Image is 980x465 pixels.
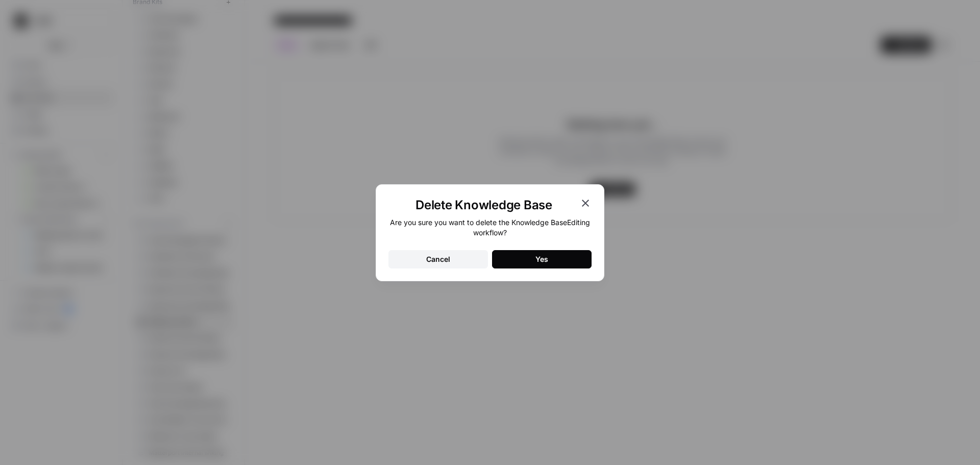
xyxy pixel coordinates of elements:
button: Cancel [388,250,488,268]
div: Cancel [426,254,450,264]
div: Yes [535,254,548,264]
div: Are you sure you want to delete the Knowledge Base Editing workflow ? [388,217,592,238]
h1: Delete Knowledge Base [388,197,579,213]
button: Yes [492,250,592,268]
